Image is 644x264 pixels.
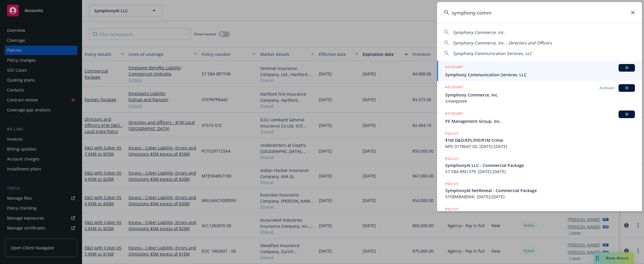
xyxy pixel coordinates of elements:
span: 57SBMBA80NK, [DATE]-[DATE] [445,194,635,200]
a: ACCOUNTBIPE Management Group, Inc. [437,107,642,127]
input: Search... [437,2,642,23]
span: SymphonyAI NetReveal - Commercial Package [445,187,635,194]
a: ACCOUNTArchivedBISymphony Commerce, Inc.Sneeqpeek [437,81,642,107]
span: Symphony Commerce, Inc. [453,30,505,35]
h5: POLICY [445,181,459,187]
span: Archived [600,85,614,91]
span: SymphonyAI LLC - Commercial Package [445,162,635,168]
span: MPL 0178647-02, [DATE]-[DATE] [445,143,635,149]
span: Symphony Communication Services, LLC [445,72,635,78]
span: 57 SBA BM1379, [DATE]-[DATE] [445,168,635,175]
span: BI [621,85,633,91]
a: ACCOUNTBISymphony Communication Services, LLC [437,61,642,81]
h5: ACCOUNT [445,64,463,71]
a: POLICY$1M D&O/EPL/FID/$1M CrimeMPL 0178647-02, [DATE]-[DATE] [437,127,642,153]
h5: ACCOUNT [445,84,463,91]
span: BI [621,65,633,70]
h5: POLICY [445,131,459,137]
h5: ACCOUNT [445,111,463,118]
h5: POLICY [445,156,459,162]
h5: POLICY [445,206,459,212]
span: Symphony Communication Services, LLC [453,51,532,56]
a: POLICYSymphonyAI NetReveal - Commercial Package57SBMBA80NK, [DATE]-[DATE] [437,178,642,203]
span: Symphony Commerce, Inc. [445,92,635,98]
a: POLICY [437,203,642,228]
span: PE Management Group, Inc. [445,118,635,124]
a: POLICYSymphonyAI LLC - Commercial Package57 SBA BM1379, [DATE]-[DATE] [437,153,642,178]
span: Sneeqpeek [445,98,635,104]
span: $1M D&O/EPL/FID/$1M Crime [445,137,635,143]
span: Symphony Commerce, Inc. - Directors and Officers [453,40,552,46]
span: BI [621,112,633,117]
